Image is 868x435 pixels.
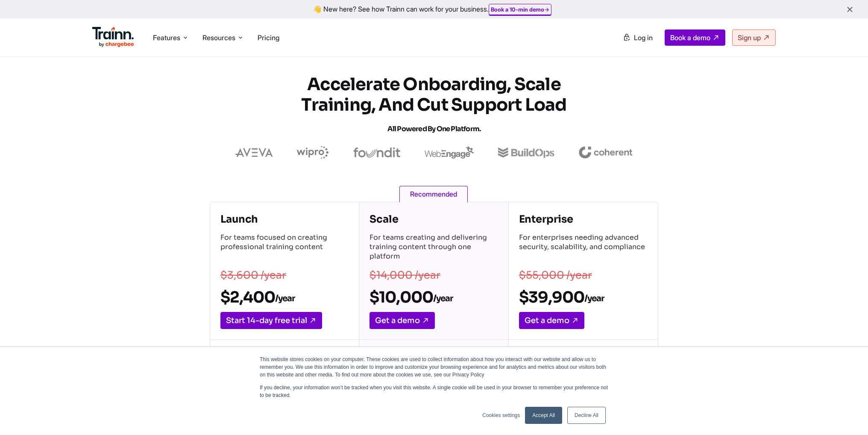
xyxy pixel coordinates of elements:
[297,146,329,159] img: wipro logo
[220,312,322,329] a: Start 14-day free trial
[5,5,863,13] div: 👋 New here? See how Trainn can work for your business.
[369,312,435,329] a: Get a demo
[220,269,286,282] s: $3,600 /year
[369,233,498,263] p: For teams creating and delivering training content through one platform
[519,269,592,282] s: $55,000 /year
[258,33,279,42] a: Pricing
[498,147,554,158] img: buildops logo
[491,6,549,13] a: Book a 10-min demo→
[220,233,349,263] p: For teams focused on creating professional training content
[399,186,468,202] span: Recommended
[369,269,440,282] s: $14,000 /year
[519,312,584,329] a: Get a demo
[567,407,606,424] a: Decline All
[260,384,608,399] p: If you decline, your information won’t be tracked when you visit this website. A single cookie wi...
[491,6,544,13] b: Book a 10-min demo
[153,33,180,42] span: Features
[260,356,608,379] p: This website stores cookies on your computer. These cookies are used to collect information about...
[220,288,349,307] h2: $2,400
[732,29,776,46] a: Sign up
[519,212,648,226] h4: Enterprise
[482,411,520,419] a: Cookies settings
[425,147,474,159] img: webengage logo
[202,33,235,42] span: Resources
[525,407,562,424] a: Accept All
[519,233,648,263] p: For enterprises needing advanced security, scalability, and compliance
[665,29,725,46] a: Book a demo
[369,212,498,226] h4: Scale
[280,74,588,139] h1: Accelerate Onboarding, Scale Training, and Cut Support Load
[353,147,401,158] img: foundit logo
[275,293,295,304] sub: /year
[387,124,481,133] span: All Powered by One Platform.
[519,288,648,307] h2: $39,900
[738,33,761,42] span: Sign up
[220,212,349,226] h4: Launch
[235,148,273,157] img: aveva logo
[584,293,604,304] sub: /year
[634,33,653,42] span: Log in
[618,30,658,45] a: Log in
[578,147,633,159] img: coherent logo
[92,27,134,47] img: Trainn Logo
[433,293,453,304] sub: /year
[369,288,498,307] h2: $10,000
[670,33,710,42] span: Book a demo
